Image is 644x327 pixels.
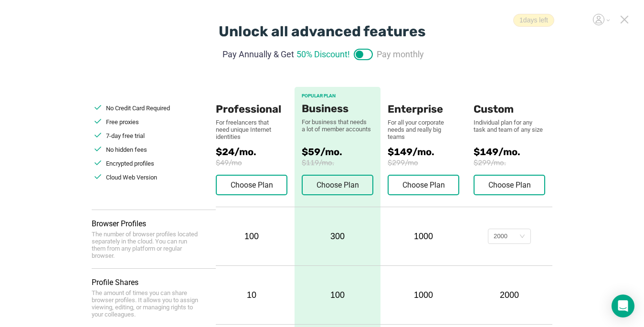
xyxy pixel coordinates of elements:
div: Business [302,103,373,115]
span: Pay monthly [377,48,424,61]
button: Choose Plan [474,175,545,195]
span: No hidden fees [106,146,147,153]
div: 100 [216,232,287,242]
span: $119/mo. [302,158,373,167]
div: 1000 [388,290,459,300]
div: a lot of member accounts [302,126,373,133]
span: 1 days left [513,14,554,27]
div: 10 [216,290,287,300]
span: $149/mo. [388,146,474,158]
div: For all your corporate needs and really big teams [388,119,459,140]
div: POPULAR PLAN [302,93,373,99]
div: Custom [474,87,545,116]
span: $299/mo. [474,158,552,167]
div: Open Intercom Messenger [612,295,634,317]
div: 300 [295,207,380,265]
i: icon: down [519,233,525,240]
span: No Credit Card Required [106,105,170,112]
span: $299/mo [388,158,474,167]
span: Free proxies [106,118,139,126]
div: Enterprise [388,87,459,116]
div: For freelancers that need unique Internet identities [216,119,278,140]
button: Choose Plan [388,175,459,195]
div: Unlock all advanced features [219,23,426,40]
span: Cloud Web Version [106,174,157,181]
span: 50% Discount! [296,48,350,61]
div: Individual plan for any task and team of any size [474,119,545,133]
div: The amount of times you can share browser profiles. It allows you to assign viewing, editing, or ... [92,289,201,318]
span: $24/mo. [216,146,295,158]
span: $149/mo. [474,146,552,158]
span: $59/mo. [302,146,373,158]
button: Choose Plan [216,175,287,195]
div: Profile Shares [92,278,216,287]
div: 2000 [474,290,545,300]
div: Browser Profiles [92,219,216,228]
button: Choose Plan [302,175,373,195]
div: 2000 [494,229,507,243]
span: Encrypted profiles [106,160,154,167]
div: For business that needs [302,118,373,126]
div: 1000 [388,232,459,242]
div: The number of browser profiles located separately in the cloud. You can run them from any platfor... [92,231,201,259]
div: Professional [216,87,287,116]
span: 7-day free trial [106,132,145,139]
span: $49/mo [216,158,295,167]
div: 100 [295,266,380,324]
span: Pay Annually & Get [222,48,294,61]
